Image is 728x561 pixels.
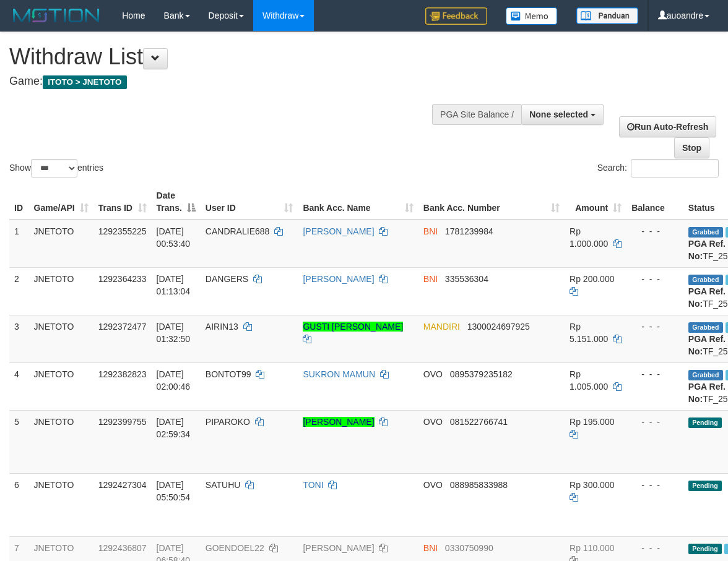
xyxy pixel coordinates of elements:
[298,184,418,220] th: Bank Acc. Name: activate to sort column ascending
[206,322,238,332] span: AIRIN13
[565,184,626,220] th: Amount: activate to sort column ascending
[98,543,147,553] span: 1292436807
[29,362,93,410] td: JNETOTO
[631,225,678,238] div: - - -
[206,369,251,379] span: BONTOT99
[43,75,127,89] span: ITOTO > JNETOTO
[9,315,29,362] td: 3
[570,417,614,427] span: Rp 195.000
[626,184,683,220] th: Balance
[201,184,298,220] th: User ID: activate to sort column ascending
[423,543,438,553] span: BNI
[157,226,191,249] span: [DATE] 00:53:40
[570,369,608,392] span: Rp 1.005.000
[425,7,487,25] img: Feedback.jpg
[576,7,638,24] img: panduan.png
[631,368,678,380] div: - - -
[674,137,709,158] a: Stop
[423,274,438,284] span: BNI
[9,410,29,473] td: 5
[688,481,722,491] span: Pending
[423,480,443,490] span: OVO
[303,274,374,284] a: [PERSON_NAME]
[418,184,565,220] th: Bank Acc. Number: activate to sort column ascending
[423,417,443,427] span: OVO
[467,322,530,332] span: Copy 1300024697925 to clipboard
[688,322,723,333] span: Grabbed
[445,226,493,236] span: Copy 1781239984 to clipboard
[29,315,93,362] td: JNETOTO
[157,322,191,344] span: [DATE] 01:32:50
[9,267,29,315] td: 2
[529,109,588,119] span: None selected
[157,369,191,392] span: [DATE] 02:00:46
[688,334,726,356] b: PGA Ref. No:
[206,480,241,490] span: SATUHU
[206,417,250,427] span: PIPAROKO
[631,159,719,178] input: Search:
[9,362,29,410] td: 4
[29,473,93,536] td: JNETOTO
[688,275,723,285] span: Grabbed
[206,274,248,284] span: DANGERS
[570,226,608,249] span: Rp 1.000.000
[688,286,726,309] b: PGA Ref. No:
[9,45,473,69] h1: Withdraw List
[506,7,558,25] img: Button%20Memo.svg
[29,220,93,268] td: JNETOTO
[450,369,513,379] span: Copy 0895379235182 to clipboard
[631,416,678,428] div: - - -
[688,370,723,380] span: Grabbed
[631,273,678,285] div: - - -
[31,159,77,178] select: Showentries
[29,410,93,473] td: JNETOTO
[631,479,678,491] div: - - -
[98,274,147,284] span: 1292364233
[688,418,722,428] span: Pending
[157,480,191,502] span: [DATE] 05:50:54
[450,480,508,490] span: Copy 088985833988 to clipboard
[688,239,726,261] b: PGA Ref. No:
[9,75,473,88] h4: Game:
[206,226,270,236] span: CANDRALIE688
[450,417,508,427] span: Copy 081522766741 to clipboard
[157,417,191,439] span: [DATE] 02:59:34
[98,322,147,332] span: 1292372477
[157,274,191,296] span: [DATE] 01:13:04
[93,184,152,220] th: Trans ID: activate to sort column ascending
[303,480,323,490] a: TONI
[688,227,723,238] span: Grabbed
[631,542,678,554] div: - - -
[29,184,93,220] th: Game/API: activate to sort column ascending
[98,480,147,490] span: 1292427304
[570,543,614,553] span: Rp 110.000
[98,369,147,379] span: 1292382823
[9,220,29,268] td: 1
[9,184,29,220] th: ID
[432,104,521,125] div: PGA Site Balance /
[303,226,374,236] a: [PERSON_NAME]
[597,159,719,178] label: Search:
[423,369,443,379] span: OVO
[445,274,488,284] span: Copy 335536304 to clipboard
[9,473,29,536] td: 6
[619,116,716,137] a: Run Auto-Refresh
[29,267,93,315] td: JNETOTO
[303,369,375,379] a: SUKRON MAMUN
[303,322,403,332] a: GUSTI [PERSON_NAME]
[688,382,726,404] b: PGA Ref. No:
[631,320,678,333] div: - - -
[9,6,103,25] img: MOTION_logo.png
[303,543,374,553] a: [PERSON_NAME]
[688,544,722,554] span: Pending
[423,322,460,332] span: MANDIRI
[570,322,608,344] span: Rp 5.151.000
[9,159,103,178] label: Show entries
[206,543,264,553] span: GOENDOEL22
[423,226,438,236] span: BNI
[98,226,147,236] span: 1292355225
[521,104,604,125] button: None selected
[570,274,614,284] span: Rp 200.000
[303,417,374,427] a: [PERSON_NAME]
[152,184,201,220] th: Date Trans.: activate to sort column descending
